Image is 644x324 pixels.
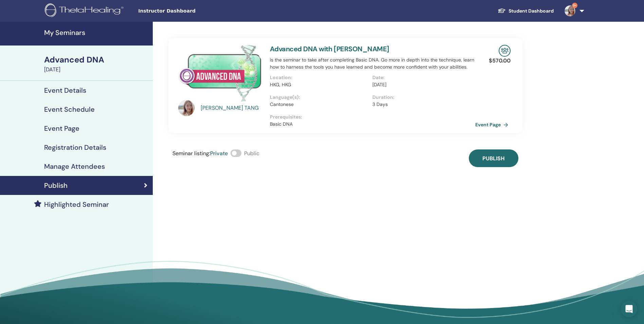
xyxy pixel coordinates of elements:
span: Seminar listing : [172,150,210,157]
h4: Highlighted Seminar [44,200,109,209]
p: Cantonese [270,101,368,108]
h4: Event Schedule [44,105,95,113]
p: $ 570.00 [489,57,511,65]
a: Advanced DNA[DATE] [40,54,153,74]
p: is the seminar to take after completing Basic DNA. Go more in depth into the technique, learn how... [270,56,475,71]
h4: Event Details [44,86,86,94]
img: graduation-cap-white.svg [498,8,506,14]
div: Advanced DNA [44,54,149,66]
span: 9+ [572,3,577,8]
img: Advanced DNA [178,45,262,102]
a: Advanced DNA with [PERSON_NAME] [270,44,389,53]
img: default.jpg [178,100,195,116]
p: HKG, HKG [270,81,368,88]
div: [DATE] [44,66,149,74]
p: Date : [372,74,471,81]
p: 3 Days [372,101,471,108]
p: Language(s) : [270,94,368,101]
span: Private [210,150,228,157]
span: Instructor Dashboard [138,7,240,15]
h4: Event Page [44,124,79,132]
a: [PERSON_NAME] TANG [201,104,263,112]
img: logo.png [45,3,126,19]
p: Prerequisites : [270,113,475,121]
span: Publish [482,155,504,162]
a: Event Page [475,120,511,130]
h4: Manage Attendees [44,162,105,170]
a: Student Dashboard [492,5,559,17]
p: Basic DNA [270,121,475,128]
button: Publish [469,149,518,167]
img: default.jpg [565,5,575,16]
p: Location : [270,74,368,81]
span: Public [244,150,259,157]
p: [DATE] [372,81,471,88]
h4: Publish [44,181,68,190]
h4: Registration Details [44,143,106,151]
div: Open Intercom Messenger [621,301,637,317]
h4: My Seminars [44,29,149,37]
img: In-Person Seminar [499,45,511,57]
p: Duration : [372,94,471,101]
